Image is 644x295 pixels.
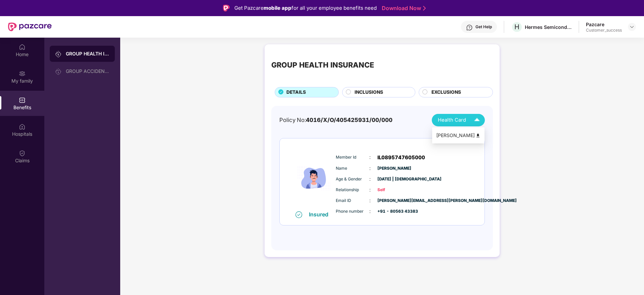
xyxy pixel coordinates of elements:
[369,186,371,194] span: :
[382,5,424,12] a: Download Now
[295,211,302,218] img: svg+xml;base64,PHN2ZyB4bWxucz0iaHR0cDovL3d3dy53My5vcmcvMjAwMC9zdmciIHdpZHRoPSIxNiIgaGVpZ2h0PSIxNi...
[223,5,230,11] img: Logo
[309,211,332,218] div: Insured
[423,5,426,12] img: Stroke
[66,50,109,57] div: GROUP HEALTH INSURANCE
[19,123,26,130] img: svg+xml;base64,PHN2ZyBpZD0iSG9zcGl0YWxzIiB4bWxucz0iaHR0cDovL3d3dy53My5vcmcvMjAwMC9zdmciIHdpZHRoPS...
[55,68,62,75] img: svg+xml;base64,PHN2ZyB3aWR0aD0iMjAiIGhlaWdodD0iMjAiIHZpZXdCb3g9IjAgMCAyMCAyMCIgZmlsbD0ibm9uZSIgeG...
[336,208,369,215] span: Phone number
[279,116,393,124] div: Policy No:
[8,23,52,31] img: New Pazcare Logo
[436,132,480,139] div: [PERSON_NAME]
[19,97,26,103] img: svg+xml;base64,PHN2ZyBpZD0iQmVuZWZpdHMiIHhtbG5zPSJodHRwOi8vd3d3LnczLm9yZy8yMDAwL3N2ZyIgd2lkdGg9Ij...
[369,165,371,172] span: :
[514,23,519,31] span: H
[475,24,492,30] div: Get Help
[306,117,393,123] span: 4016/X/O/405425931/00/000
[336,198,369,204] span: Email ID
[377,208,411,215] span: +91 - 80563 43383
[438,116,466,124] span: Health Card
[475,133,480,138] img: svg+xml;base64,PHN2ZyB4bWxucz0iaHR0cDovL3d3dy53My5vcmcvMjAwMC9zdmciIHdpZHRoPSI0OCIgaGVpZ2h0PSI0OC...
[294,145,334,211] img: icon
[466,24,473,31] img: svg+xml;base64,PHN2ZyBpZD0iSGVscC0zMngzMiIgeG1sbnM9Imh0dHA6Ly93d3cudzMub3JnLzIwMDAvc3ZnIiB3aWR0aD...
[336,154,369,161] span: Member Id
[19,150,26,157] img: svg+xml;base64,PHN2ZyBpZD0iQ2xhaW0iIHhtbG5zPSJodHRwOi8vd3d3LnczLm9yZy8yMDAwL3N2ZyIgd2lkdGg9IjIwIi...
[377,187,411,193] span: Self
[525,24,572,30] div: Hermes Semiconductors
[629,24,635,30] img: svg+xml;base64,PHN2ZyBpZD0iRHJvcGRvd24tMzJ4MzIiIHhtbG5zPSJodHRwOi8vd3d3LnczLm9yZy8yMDAwL3N2ZyIgd2...
[369,154,371,161] span: :
[336,187,369,193] span: Relationship
[432,114,485,126] button: Health Card
[271,59,374,71] div: GROUP HEALTH INSURANCE
[369,208,371,215] span: :
[586,21,622,28] div: Pazcare
[377,165,411,172] span: [PERSON_NAME]
[234,4,377,12] div: Get Pazcare for all your employee benefits need
[377,154,425,162] span: IL0895747605000
[369,197,371,204] span: :
[471,114,483,126] img: Icuh8uwCUCF+XjCZyLQsAKiDCM9HiE6CMYmKQaPGkZKaA32CAAACiQcFBJY0IsAAAAASUVORK5CYII=
[336,165,369,172] span: Name
[377,198,411,204] span: [PERSON_NAME][EMAIL_ADDRESS][PERSON_NAME][DOMAIN_NAME]
[66,69,109,74] div: GROUP ACCIDENTAL INSURANCE
[19,70,26,77] img: svg+xml;base64,PHN2ZyB3aWR0aD0iMjAiIGhlaWdodD0iMjAiIHZpZXdCb3g9IjAgMCAyMCAyMCIgZmlsbD0ibm9uZSIgeG...
[19,44,26,50] img: svg+xml;base64,PHN2ZyBpZD0iSG9tZSIgeG1sbnM9Imh0dHA6Ly93d3cudzMub3JnLzIwMDAvc3ZnIiB3aWR0aD0iMjAiIG...
[355,89,383,96] span: INCLUSIONS
[586,28,622,33] div: Customer_success
[377,176,411,182] span: [DATE] | [DEMOGRAPHIC_DATA]
[431,89,461,96] span: EXCLUSIONS
[55,51,62,57] img: svg+xml;base64,PHN2ZyB3aWR0aD0iMjAiIGhlaWdodD0iMjAiIHZpZXdCb3g9IjAgMCAyMCAyMCIgZmlsbD0ibm9uZSIgeG...
[286,89,306,96] span: DETAILS
[264,5,291,11] strong: mobile app
[336,176,369,182] span: Age & Gender
[369,175,371,183] span: :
